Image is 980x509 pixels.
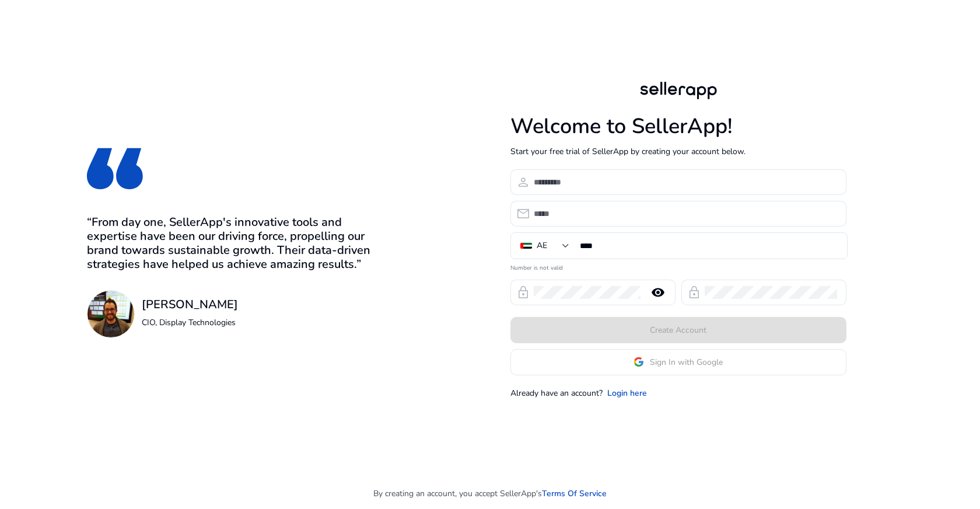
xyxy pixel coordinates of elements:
[537,239,547,252] div: AE
[87,215,386,271] h3: “From day one, SellerApp's innovative tools and expertise have been our driving force, propelling...
[607,387,647,399] a: Login here
[516,207,530,221] span: email
[510,114,846,139] h1: Welcome to SellerApp!
[510,145,846,158] p: Start your free trial of SellerApp by creating your account below.
[516,285,530,299] span: lock
[142,298,238,312] h3: [PERSON_NAME]
[510,387,603,399] p: Already have an account?
[510,260,846,273] mat-error: Number is not valid
[687,285,701,299] span: lock
[142,316,238,329] p: CIO, Display Technologies
[542,487,607,500] a: Terms Of Service
[644,285,672,299] mat-icon: remove_red_eye
[516,175,530,189] span: person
